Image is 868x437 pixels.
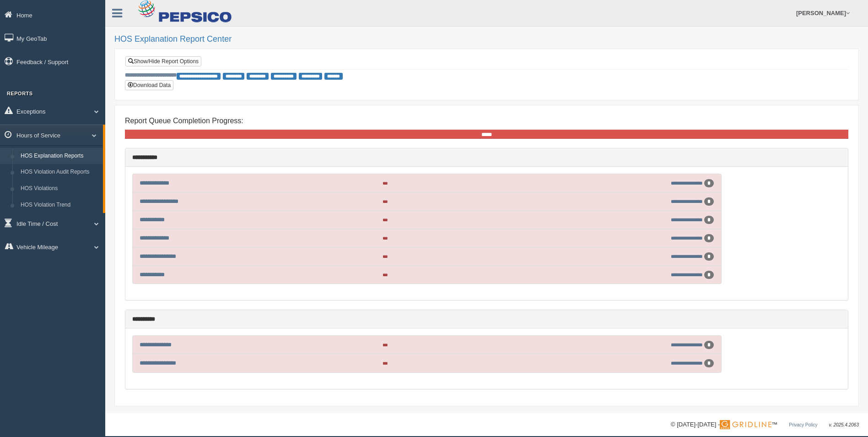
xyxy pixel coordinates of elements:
[125,56,201,66] a: Show/Hide Report Options
[16,164,103,180] a: HOS Violation Audit Reports
[720,420,771,429] img: Gridline
[114,35,859,44] h2: HOS Explanation Report Center
[16,148,103,164] a: HOS Explanation Reports
[789,422,817,427] a: Privacy Policy
[16,180,103,197] a: HOS Violations
[16,197,103,213] a: HOS Violation Trend
[125,80,173,90] button: Download Data
[125,117,848,125] h4: Report Queue Completion Progress:
[829,422,859,427] span: v. 2025.4.2063
[671,420,859,430] div: © [DATE]-[DATE] - ™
